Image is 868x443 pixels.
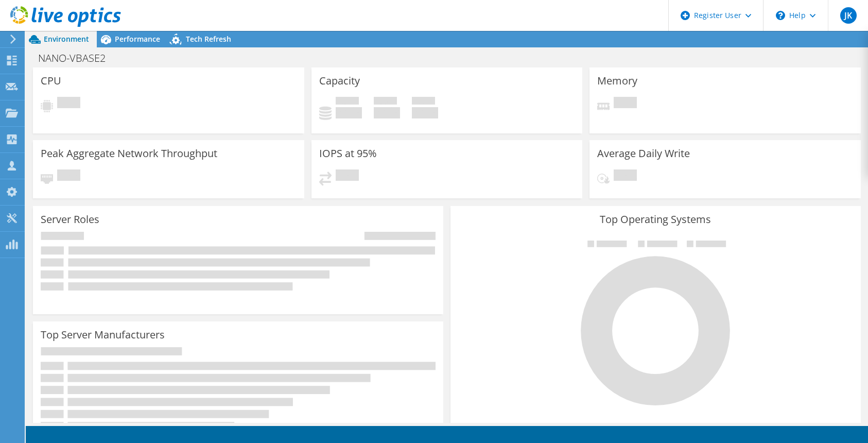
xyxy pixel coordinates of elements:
span: Pending [614,169,637,183]
h4: 0 GiB [374,107,400,118]
h3: Average Daily Write [597,148,690,159]
h3: Memory [597,75,637,87]
span: Total [412,97,435,107]
span: JK [840,7,857,24]
h4: 0 GiB [412,107,438,118]
h3: Server Roles [41,214,99,225]
span: Pending [57,169,80,183]
h4: 0 GiB [336,107,362,118]
h1: NANO-VBASE2 [33,53,121,64]
h3: IOPS at 95% [319,148,377,159]
span: Used [336,97,359,107]
span: Pending [336,169,359,183]
h3: Top Operating Systems [458,214,853,225]
span: Free [374,97,397,107]
svg: \n [776,11,785,20]
h3: CPU [41,75,61,87]
span: Pending [57,97,80,111]
h3: Capacity [319,75,360,87]
span: Tech Refresh [186,34,231,44]
span: Performance [115,34,160,44]
span: Pending [614,97,637,111]
h3: Top Server Manufacturers [41,329,165,340]
span: Environment [44,34,89,44]
h3: Peak Aggregate Network Throughput [41,148,217,159]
